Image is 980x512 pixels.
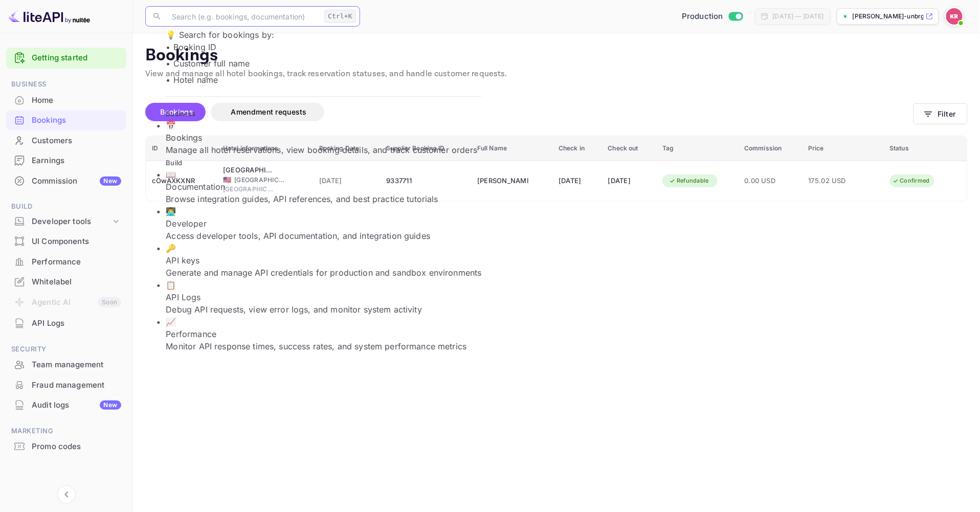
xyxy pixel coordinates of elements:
[166,340,481,352] p: Monitor API response times, success rates, and system performance metrics
[6,232,126,252] div: UI Components
[166,57,481,70] p: • Customer full name
[6,151,126,171] div: Earnings
[32,175,121,187] div: Commission
[6,426,126,437] span: Marketing
[6,79,126,90] span: Business
[914,103,968,124] button: Filter
[166,6,320,27] input: Search (e.g. bookings, documentation)
[738,136,802,161] th: Commission
[166,74,481,86] p: • Hotel name
[884,136,967,161] th: Status
[57,485,76,504] button: Collapse navigation
[477,173,528,189] div: Richard Perea
[802,136,883,161] th: Price
[166,230,481,242] p: Access developer tools, API documentation, and integration guides
[6,344,126,355] span: Security
[32,380,121,391] div: Fraud management
[6,213,126,231] div: Developer tools
[602,136,657,161] th: Check out
[32,155,121,167] div: Earnings
[678,11,747,23] div: Switch to Sandbox mode
[166,193,481,205] p: Browse integration guides, API references, and best practice tutorials
[6,272,126,292] div: Whitelabel
[6,314,126,332] a: API Logs
[166,132,202,143] span: Bookings
[32,135,121,147] div: Customers
[6,110,126,129] a: Bookings
[6,272,126,291] a: Whitelabel
[166,218,206,229] span: Developer
[166,144,481,156] p: Manage all hotel reservations, view booking details, and track customer orders
[559,173,595,189] div: [DATE]
[6,171,126,190] a: CommissionNew
[853,12,924,21] p: [PERSON_NAME]-unbrg.[PERSON_NAME]...
[32,256,121,268] div: Performance
[6,171,126,191] div: CommissionNew
[146,136,967,201] table: booking table
[552,136,602,161] th: Check in
[886,174,937,187] div: Confirmed
[166,303,481,316] p: Debug API requests, view error logs, and monitor system activity
[166,119,481,131] p: 📅
[32,359,121,371] div: Team management
[6,91,126,109] a: Home
[166,159,182,167] span: Build
[145,68,968,80] p: View and manage all hotel bookings, track reservation statuses, and handle customer requests.
[6,437,126,457] div: Promo codes
[6,91,126,110] div: Home
[32,52,121,64] a: Getting started
[662,174,716,187] div: Refundable
[6,131,126,151] div: Customers
[324,10,356,23] div: Ctrl+K
[166,182,225,192] span: Documentation
[166,41,481,53] p: • Booking ID
[32,399,121,411] div: Audit logs
[6,355,126,374] a: Team management
[6,131,126,150] a: Customers
[471,136,552,161] th: Full Name
[6,201,126,212] span: Build
[32,318,121,329] div: API Logs
[946,8,963,25] img: Kobus Roux
[166,29,481,41] p: 💡 Search for bookings by:
[6,375,126,395] div: Fraud management
[656,136,738,161] th: Tag
[6,437,126,456] a: Promo codes
[682,11,723,23] span: Production
[166,279,481,291] p: 📋
[100,400,121,410] div: New
[32,441,121,453] div: Promo codes
[6,232,126,251] a: UI Components
[32,95,121,106] div: Home
[773,12,824,21] div: [DATE] — [DATE]
[608,173,651,189] div: [DATE]
[808,175,859,187] span: 175.02 USD
[166,255,199,265] span: API keys
[744,175,796,187] span: 0.00 USD
[32,276,121,288] div: Whitelabel
[6,375,126,394] a: Fraud management
[32,216,111,228] div: Developer tools
[100,176,121,186] div: New
[166,109,195,118] span: Business
[145,103,914,121] div: account-settings tabs
[6,252,126,272] div: Performance
[166,205,481,217] p: 👨‍💻
[6,252,126,271] a: Performance
[6,314,126,333] div: API Logs
[6,395,126,414] a: Audit logsNew
[166,292,201,302] span: API Logs
[166,242,481,254] p: 🔑
[166,316,481,328] p: 📈
[166,266,481,279] p: Generate and manage API credentials for production and sandbox environments
[166,329,216,339] span: Performance
[6,48,126,69] div: Getting started
[6,395,126,415] div: Audit logsNew
[8,8,90,25] img: LiteAPI logo
[6,110,126,130] div: Bookings
[145,46,968,66] p: Bookings
[6,151,126,170] a: Earnings
[32,236,121,248] div: UI Components
[6,355,126,375] div: Team management
[32,115,121,126] div: Bookings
